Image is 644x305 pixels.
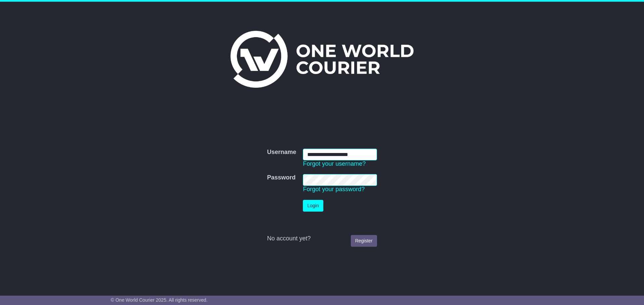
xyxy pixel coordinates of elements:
[351,235,377,247] a: Register
[267,174,296,181] label: Password
[267,149,296,156] label: Username
[303,200,323,212] button: Login
[303,160,366,167] a: Forgot your username?
[303,186,365,193] a: Forgot your password?
[267,235,377,242] div: No account yet?
[230,31,414,88] img: One World
[111,297,208,303] span: © One World Courier 2025. All rights reserved.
